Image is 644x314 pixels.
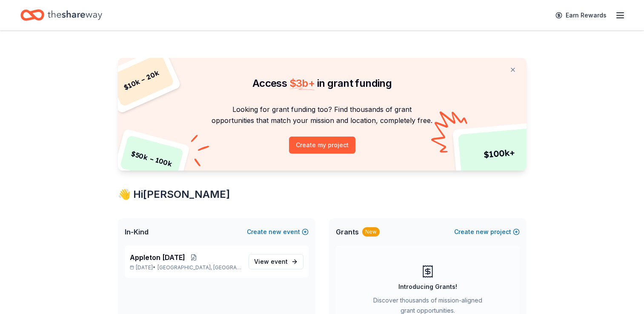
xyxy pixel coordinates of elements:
div: $ 10k – 20k [108,53,175,107]
span: Access in grant funding [252,77,392,89]
span: View [254,257,288,267]
a: Earn Rewards [550,8,612,23]
span: new [269,227,281,237]
span: Grants [336,227,359,237]
p: Looking for grant funding too? Find thousands of grant opportunities that match your mission and ... [128,104,516,126]
span: $ 3b + [289,77,315,89]
span: event [271,258,288,265]
span: [GEOGRAPHIC_DATA], [GEOGRAPHIC_DATA] [157,264,241,271]
div: Introducing Grants! [398,282,457,292]
a: Home [20,5,102,25]
button: Create my project [289,137,355,154]
a: View event [249,254,303,269]
span: new [476,227,489,237]
button: Createnewproject [454,227,520,237]
button: Createnewevent [247,227,309,237]
span: Appleton [DATE] [130,252,185,263]
p: [DATE] • [130,264,242,271]
div: New [362,227,380,237]
span: In-Kind [125,227,149,237]
div: 👋 Hi [PERSON_NAME] [118,188,527,201]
